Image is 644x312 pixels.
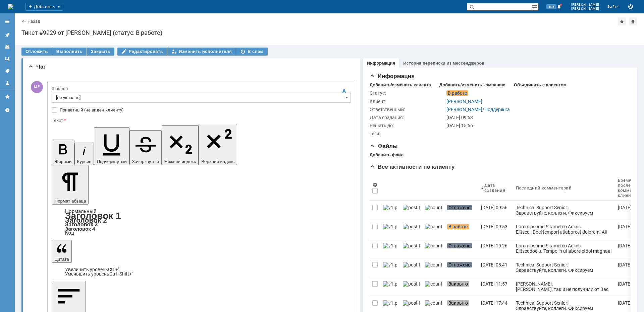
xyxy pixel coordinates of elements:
a: Заголовок 2 [65,216,107,224]
div: 1) проверку электропитания приемной антенны, при его наличии, выполнить перезагрузку, путем отклю... [11,109,196,118]
strong: To: [3,188,10,193]
a: counter.png [422,220,444,239]
a: Loremipsumd Sitametco Adipis: Elitseddoeiu. Tempo in utlabore etdol magnaal enimadmin ve Qui. 85.... [513,239,615,258]
img: logo [8,4,13,9]
span: [EMAIL_ADDRESS][DOMAIN_NAME] [19,67,95,72]
span: 123308, [GEOGRAPHIC_DATA], Mосква г., [3,137,112,142]
span: Информация [370,73,415,79]
img: counter.png [425,300,442,306]
a: Назад [28,19,40,24]
div: Тикет #9929 от [PERSON_NAME] (статус: В работе) [21,29,637,36]
strong: From: [3,177,17,183]
img: v1.png [383,224,397,229]
a: Код [65,230,74,236]
a: [EMAIL_ADDRESS][DOMAIN_NAME] [19,68,95,73]
a: [DATE] 10:26 [478,239,513,258]
button: Подчеркнутый [94,127,129,165]
div: Клиент: [370,99,445,104]
div: 2) проверку целостности кабельной трассы от PoE-инжектора до антенны [11,118,196,123]
span: Отложено [447,205,472,210]
div: [DATE] 11:57 [481,281,507,287]
span: Закрыто [447,281,469,287]
span: Коллеги, просьба сообщить место установки антенны. Может есть фото с монтажа? [3,97,196,102]
span: Все активности по клиенту [370,164,455,170]
span: Здравствуйте, коллеги. Фиксируем недоступность приемного оборудования, со стороны клиента. Просьб... [11,220,164,236]
div: [DATE] 17:44 [481,300,507,306]
a: Increase [65,267,119,272]
a: Отложено [444,201,478,220]
div: 3) проверку целостности приемной радиоантенны и отсутствия физических преград перед ней [11,123,196,131]
span: : [PHONE_NUMBER] [8,73,51,78]
span: Ctrl+' [108,267,119,272]
span: --- [8,205,13,210]
img: post ticket.png [403,300,420,306]
a: Decrease [65,271,132,277]
span: Цитата [54,257,69,262]
a: В работе [444,220,478,239]
a: Поддержка [484,107,510,112]
label: Приватный (не виден клиенту) [60,107,350,113]
a: История переписки из мессенджеров [403,61,484,66]
span: 1) проверку электропитания приемной антенны, при его наличии, выполнить перезагрузку, путем отклю... [11,236,276,246]
img: v1.png [383,281,397,287]
div: [DATE] 09:53 [481,224,507,229]
span: [DOMAIN_NAME] [3,165,40,170]
a: v1.png [380,258,400,277]
a: Клиенты [2,42,13,52]
span: Скрыть панель инструментов [340,87,348,95]
span: [DOMAIN_NAME] [11,192,49,198]
button: Курсив [74,143,94,165]
span: [STREET_ADDRESS], эт/пом/ком -1/x/25. [3,148,112,153]
a: [EMAIL_ADDRESS][DOMAIN_NAME] [21,154,98,159]
span: 105 [546,4,556,9]
span: Ctrl+Shift+' [109,271,132,277]
span: В работе [447,224,469,229]
div: [DATE] 10:26 [481,243,507,248]
span: Добрый день! [3,86,34,92]
span: Жирный [54,159,72,164]
a: counter.png [422,258,444,277]
button: Нижний индекс [162,125,199,165]
div: Technical Support Senior: Здравствуйте, коллеги. Фиксируем недоступность приемного оборудования, ... [516,205,612,269]
span: Нижний индекс [164,159,196,164]
div: Сделать домашней страницей [629,17,637,25]
div: Решить до: [370,123,445,128]
a: Мой профиль [2,78,13,88]
img: v1.png [383,243,397,248]
img: post ticket.png [403,224,420,229]
span: В работе [446,90,468,96]
a: Активности [2,29,13,40]
span: 1) проверку электропитания приемной антенны, при его наличии, выполнить перезагрузку, путем отклю... [8,150,291,160]
span: 3) проверку целостности приемной радиоантенны и отсутствия физических преград перед ней [11,252,209,257]
span: [PHONE_NUMBER] [8,226,51,231]
span: [EMAIL_ADDRESS][DOMAIN_NAME] [21,154,98,159]
button: Жирный [52,140,74,165]
span: [PERSON_NAME] [571,3,599,7]
button: Зачеркнутый [129,130,162,165]
a: Информация [367,61,395,66]
div: Добавить/изменить компанию [439,82,505,88]
div: Ответственный: [370,107,445,112]
span: Курсив [77,159,92,164]
a: counter.png [422,277,444,296]
div: Дата создания: [370,115,445,120]
span: 2) проверку целостности кабельной трассы от PoE-инжектора до антенны [8,160,163,165]
img: post ticket.png [403,281,420,287]
div: --- [11,170,196,206]
a: v1.png [380,239,400,258]
span: [DOMAIN_NAME] [8,231,46,236]
button: Цитата [52,240,72,263]
button: Верхний индекс [199,124,237,165]
a: post ticket.png [400,220,422,239]
span: Закрыто [447,300,469,306]
a: [DATE] 08:41 [478,258,513,277]
img: counter.png [425,262,442,267]
img: counter.png [425,281,442,287]
a: [PERSON_NAME] [446,99,482,104]
strong: Sent: [3,183,15,188]
div: Добавить/изменить клиента [370,82,431,88]
span: [DATE] 15:56 [446,123,473,128]
img: v1.png [383,300,397,306]
a: Отложено [444,258,478,277]
span: --- [11,302,15,307]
